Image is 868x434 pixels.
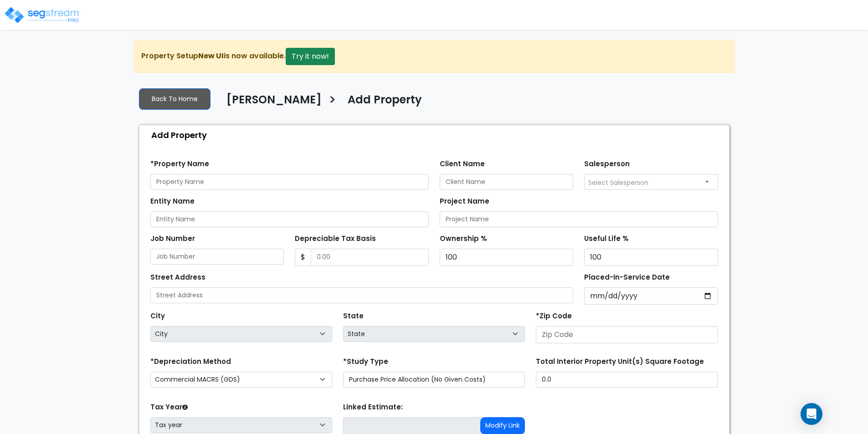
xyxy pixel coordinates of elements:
span: $ [295,249,311,266]
a: Add Property [341,93,422,112]
label: Useful Life % [584,234,629,244]
a: [PERSON_NAME] [220,93,322,112]
label: Total Interior Property Unit(s) Square Footage [536,357,704,367]
a: Back To Home [139,88,211,110]
label: Salesperson [584,159,630,169]
label: *Zip Code [536,311,572,322]
input: Useful Life % [584,249,718,266]
strong: New UI [198,51,224,61]
label: *Depreciation Method [150,357,231,367]
label: Street Address [150,272,205,283]
label: Linked Estimate: [343,402,403,413]
label: City [150,311,165,322]
label: Entity Name [150,196,195,207]
label: Placed-In-Service Date [584,272,670,283]
input: Street Address [150,287,574,303]
label: Tax Year [150,402,188,413]
span: Select Salesperson [588,178,648,187]
label: *Study Type [343,357,388,367]
input: Ownership % [440,249,574,266]
input: Client Name [440,174,574,190]
label: Depreciable Tax Basis [295,234,376,244]
input: Property Name [150,174,429,190]
input: Entity Name [150,211,429,227]
button: Try it now! [286,48,335,65]
input: Job Number [150,249,284,265]
div: Open Intercom Messenger [801,403,822,425]
img: logo_pro_r.png [4,6,81,24]
input: 0.00 [311,249,429,266]
input: total square foot [536,372,718,388]
label: Client Name [440,159,485,169]
label: Job Number [150,234,195,244]
label: State [343,311,364,322]
input: Project Name [440,211,718,227]
input: Zip Code [536,326,718,343]
label: Ownership % [440,234,487,244]
h4: Add Property [348,93,422,109]
h3: > [329,92,336,110]
div: Add Property [144,125,729,145]
div: Property Setup is now available. [134,40,735,73]
label: Project Name [440,196,489,207]
h4: [PERSON_NAME] [226,93,322,109]
label: *Property Name [150,159,209,169]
